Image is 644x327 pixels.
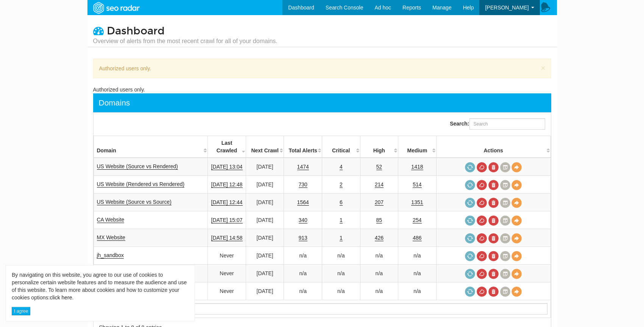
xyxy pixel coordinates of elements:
[500,215,510,226] a: Crawl History
[488,180,499,190] a: Delete most recent audit
[488,215,499,226] a: Delete most recent audit
[360,282,398,300] td: n/a
[322,282,360,300] td: n/a
[511,215,522,226] a: View Domain Overview
[284,282,322,300] td: n/a
[398,282,437,300] td: n/a
[500,180,510,190] a: Crawl History
[12,307,30,315] button: I agree
[500,233,510,243] a: Crawl History
[340,217,343,223] a: 1
[500,269,510,279] a: Crawl History
[375,199,384,206] a: 207
[436,136,550,158] th: Actions: activate to sort column ascending
[297,199,309,206] a: 1564
[299,217,307,223] a: 340
[465,251,475,261] a: Request a crawl
[376,217,382,223] a: 85
[97,199,172,205] a: US Website (Source vs Source)
[500,251,510,261] a: Crawl History
[93,37,278,45] small: Overview of alerts from the most recent crawl for all of your domains.
[465,233,475,243] a: Request a crawl
[246,265,284,282] td: [DATE]
[465,269,475,279] span: Request a crawl
[107,25,165,37] span: Dashboard
[485,5,529,11] span: [PERSON_NAME]
[246,229,284,247] td: [DATE]
[488,198,499,208] a: Delete most recent audit
[340,181,343,188] a: 2
[246,158,284,176] td: [DATE]
[402,5,421,11] span: Reports
[340,235,343,241] a: 1
[246,211,284,229] td: [DATE]
[246,194,284,211] td: [DATE]
[511,287,522,297] a: View Domain Overview
[477,269,487,279] a: Cancel in-progress audit
[541,64,545,72] button: ×
[477,287,487,297] a: Cancel in-progress audit
[50,294,72,301] a: click here
[211,199,243,206] a: [DATE] 12:44
[97,163,178,170] a: US Website (Source vs Rendered)
[488,233,499,243] a: Delete most recent audit
[246,282,284,300] td: [DATE]
[432,5,452,11] span: Manage
[477,233,487,243] a: Cancel in-progress audit
[465,180,475,190] a: Request a crawl
[97,181,185,188] a: US Website (Rendered vs Rendered)
[208,265,246,282] td: Never
[411,199,423,206] a: 1351
[246,176,284,194] td: [DATE]
[93,86,551,93] div: Authorized users only.
[360,136,398,158] th: High: activate to sort column descending
[211,217,243,223] a: [DATE] 15:07
[500,162,510,172] a: Crawl History
[360,247,398,265] td: n/a
[511,269,522,279] a: View Domain Overview
[374,5,391,11] span: Ad hoc
[360,265,398,282] td: n/a
[465,162,475,172] a: Request a crawl
[322,265,360,282] td: n/a
[299,235,307,241] a: 913
[208,247,246,265] td: Never
[322,136,360,158] th: Critical: activate to sort column descending
[488,251,499,261] a: Delete most recent audit
[477,198,487,208] a: Cancel in-progress audit
[477,215,487,226] a: Cancel in-progress audit
[93,59,551,78] div: Authorized users only.
[477,180,487,190] a: Cancel in-progress audit
[284,136,322,158] th: Total Alerts: activate to sort column descending
[246,136,284,158] th: Next Crawl: activate to sort column descending
[94,136,208,158] th: Domain: activate to sort column ascending
[398,265,437,282] td: n/a
[500,287,510,297] a: Crawl History
[284,247,322,265] td: n/a
[477,162,487,172] a: Cancel in-progress audit
[322,247,360,265] td: n/a
[297,164,309,170] a: 1474
[340,164,343,170] a: 4
[93,25,104,36] i: 
[511,180,522,190] a: View Domain Overview
[511,251,522,261] a: View Domain Overview
[97,303,547,315] input: Search
[340,199,343,206] a: 6
[465,215,475,226] a: Request a crawl
[97,234,125,241] a: MX Website
[511,162,522,172] a: View Domain Overview
[326,5,363,11] span: Search Console
[411,164,423,170] a: 1418
[299,181,307,188] a: 730
[511,233,522,243] a: View Domain Overview
[398,136,437,158] th: Medium: activate to sort column descending
[413,181,421,188] a: 514
[465,287,475,297] span: Request a crawl
[97,252,124,259] a: jh_sandbox
[488,162,499,172] a: Delete most recent audit
[208,282,246,300] td: Never
[211,164,243,170] a: [DATE] 13:04
[208,136,246,158] th: Last Crawled: activate to sort column ascending
[246,247,284,265] td: [DATE]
